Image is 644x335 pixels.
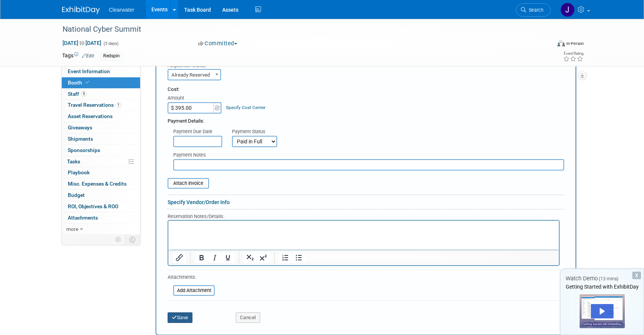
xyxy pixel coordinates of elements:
button: Bold [195,252,208,263]
div: Reservation Notes/Details: [168,212,560,220]
img: Jakera Willis [560,3,575,17]
div: Payment Notes [173,152,564,159]
button: Save [168,312,192,323]
span: Attachments [68,215,98,221]
span: Already Reserved [168,69,221,80]
div: In-Person [566,41,584,46]
a: Shipments [62,134,140,144]
button: Numbered list [279,252,292,263]
a: Giveaways [62,122,140,133]
a: Event Information [62,66,140,77]
button: Underline [221,252,234,263]
div: Payment Status [232,128,282,136]
button: Committed [195,40,240,48]
span: more [66,226,78,232]
button: Bullet list [292,252,305,263]
button: Superscript [257,252,270,263]
span: Travel Reservations [68,102,121,108]
span: (3 days) [103,41,119,46]
img: ExhibitDay [62,6,100,14]
div: Event Format [506,39,584,51]
span: (13 mins) [599,276,618,281]
a: Playbook [62,167,140,178]
button: Subscript [244,252,256,263]
button: Insert/edit link [173,252,186,263]
div: Getting Started with ExhibitDay [560,283,644,290]
a: Specify Cost Center [226,105,266,110]
div: National Cyber Summit [60,23,539,36]
div: Attachments: [168,274,215,283]
div: Payment Details: [168,114,564,125]
a: Sponsorships [62,145,140,156]
span: to [78,40,85,46]
a: Misc. Expenses & Credits [62,178,140,189]
span: Shipments [68,136,93,142]
td: Tags [62,52,94,60]
span: Asset Reservations [68,113,113,119]
div: Payment Due Date [173,128,221,136]
div: Amount [168,95,222,102]
img: Format-Inperson.png [557,40,565,46]
span: Playbook [68,169,90,175]
a: Edit [82,53,94,58]
span: Tasks [67,158,80,164]
a: Budget [62,190,140,201]
div: Play [591,304,613,318]
td: Toggle Event Tabs [125,235,140,244]
span: Already Reserved [168,70,220,80]
a: Travel Reservations1 [62,100,140,111]
span: 5 [81,91,87,97]
iframe: Rich Text Area [168,221,559,250]
div: Dismiss [632,272,641,279]
td: Personalize Event Tab Strip [112,235,125,244]
div: Event Rating [563,52,583,55]
span: ROI, Objectives & ROO [68,203,118,209]
span: Staff [68,91,87,97]
a: Search [516,3,551,17]
a: Attachments [62,212,140,223]
button: Cancel [236,312,260,323]
span: Search [526,7,543,13]
a: Specify Vendor/Order Info [168,199,230,205]
div: Cost: [168,86,564,93]
button: Italic [208,252,221,263]
a: Asset Reservations [62,111,140,122]
span: 1 [116,102,121,108]
span: Giveaways [68,124,92,131]
a: more [62,224,140,235]
span: Sponsorships [68,147,100,153]
span: Misc. Expenses & Credits [68,181,127,187]
a: Staff5 [62,89,140,100]
span: [DATE] [DATE] [62,40,102,46]
div: Redspin [101,52,122,60]
span: Budget [68,192,85,198]
a: Tasks [62,156,140,167]
span: Event Information [68,68,110,74]
span: Clearwater [109,7,134,13]
i: Booth reservation complete [85,80,89,85]
div: Watch Demo [560,275,644,283]
a: ROI, Objectives & ROO [62,201,140,212]
a: Booth [62,77,140,88]
span: Booth [68,80,91,86]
